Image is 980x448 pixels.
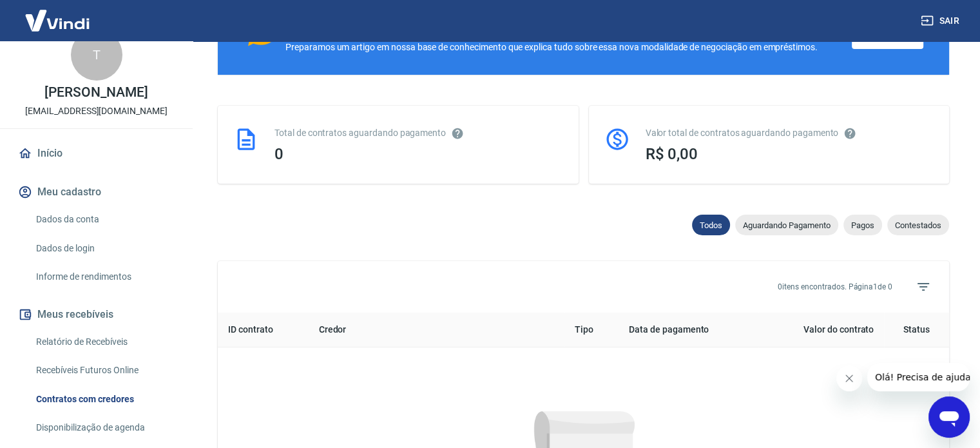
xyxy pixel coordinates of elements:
[836,365,862,391] iframe: Fechar mensagem
[887,215,949,235] div: Contestados
[692,215,730,235] div: Todos
[25,104,168,118] p: [EMAIL_ADDRESS][DOMAIN_NAME]
[31,206,177,233] a: Dados da conta
[8,9,108,19] span: Olá! Precisa de ajuda?
[274,145,563,163] div: 0
[31,264,177,290] a: Informe de rendimentos
[867,363,970,391] iframe: Mensagem da empresa
[71,29,122,81] div: T
[309,313,564,347] th: Credor
[758,313,885,347] th: Valor do contrato
[884,313,949,347] th: Status
[843,215,882,235] div: Pagos
[15,139,177,168] a: Início
[619,313,758,347] th: Data de pagamento
[735,215,838,235] div: Aguardando Pagamento
[31,357,177,384] a: Recebíveis Futuros Online
[31,414,177,441] a: Disponibilização de agenda
[15,1,99,40] img: Vindi
[887,220,949,230] span: Contestados
[31,329,177,355] a: Relatório de Recebíveis
[15,178,177,206] button: Meu cadastro
[451,127,464,140] svg: Esses contratos não se referem à Vindi, mas sim a outras instituições.
[31,235,177,262] a: Dados de login
[274,126,563,140] div: Total de contratos aguardando pagamento
[564,313,619,347] th: Tipo
[908,271,939,302] span: Filtros
[918,9,965,33] button: Sair
[843,127,856,140] svg: O valor comprometido não se refere a pagamentos pendentes na Vindi e sim como garantia a outras i...
[31,386,177,413] a: Contratos com credores
[646,126,934,140] div: Valor total de contratos aguardando pagamento
[15,300,177,329] button: Meus recebíveis
[843,220,882,230] span: Pagos
[646,145,698,163] span: R$ 0,00
[218,313,309,347] th: ID contrato
[44,86,148,99] p: [PERSON_NAME]
[735,220,838,230] span: Aguardando Pagamento
[285,41,818,54] div: Preparamos um artigo em nossa base de conhecimento que explica tudo sobre essa nova modalidade de...
[928,396,970,438] iframe: Botão para abrir a janela de mensagens
[692,220,730,230] span: Todos
[778,281,892,293] p: 0 itens encontrados. Página 1 de 0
